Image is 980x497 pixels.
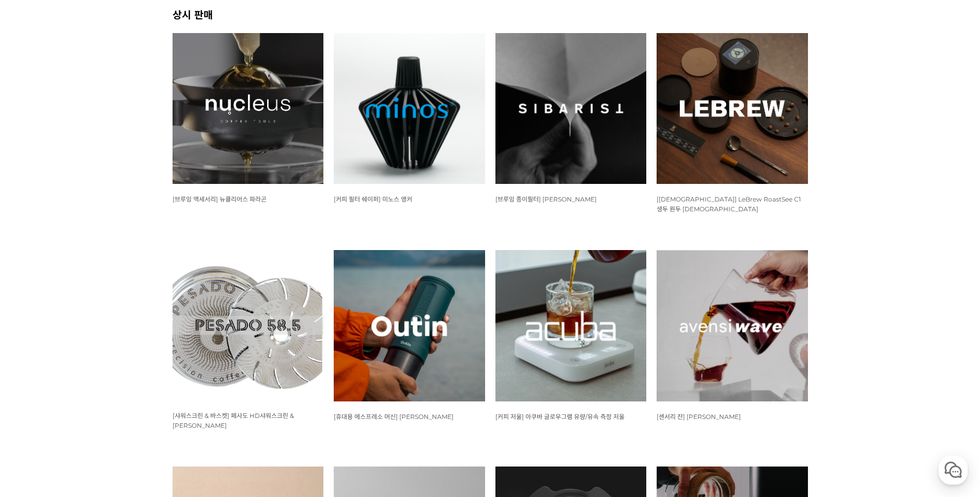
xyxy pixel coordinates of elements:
a: [브루잉 액세서리] 뉴클리어스 파라곤 [173,195,267,203]
h2: 상시 판매 [173,7,808,22]
img: 아우틴 나노 휴대용 에스프레소 머신 [334,250,485,401]
a: [커피 저울] 아쿠바 글로우그램 유량/유속 측정 저울 [495,412,625,421]
img: 아쿠바 글로우그램 유량/유속 측정 저울 [495,250,647,401]
span: [커피 필터 쉐이퍼] 미노스 앵커 [334,195,412,203]
a: [센서리 잔] [PERSON_NAME] [657,412,741,421]
a: [샤워스크린 & 바스켓] 페사도 HD샤워스크린 & [PERSON_NAME] [173,411,294,429]
img: 시바리스트 SIBARIST [495,33,647,184]
span: [센서리 잔] [PERSON_NAME] [657,413,741,421]
a: 설정 [133,328,198,353]
a: 홈 [3,328,68,353]
span: [휴대용 에스프레소 머신] [PERSON_NAME] [334,413,454,421]
img: 르브루 LeBrew [657,33,808,184]
span: [커피 저울] 아쿠바 글로우그램 유량/유속 측정 저울 [495,413,625,421]
a: 대화 [68,328,133,353]
img: 페사도 HD샤워스크린, HE바스켓 [173,250,324,400]
img: 미노스 앵커 [334,33,485,184]
img: 뉴클리어스 파라곤 [173,33,324,184]
span: [[DEMOGRAPHIC_DATA]] LeBrew RoastSee C1 생두 원두 [DEMOGRAPHIC_DATA] [657,195,801,213]
a: [[DEMOGRAPHIC_DATA]] LeBrew RoastSee C1 생두 원두 [DEMOGRAPHIC_DATA] [657,195,801,213]
a: [브루잉 종이필터] [PERSON_NAME] [495,195,597,203]
span: [샤워스크린 & 바스켓] 페사도 HD샤워스크린 & [PERSON_NAME] [173,412,294,429]
a: [커피 필터 쉐이퍼] 미노스 앵커 [334,195,412,203]
span: 설정 [160,343,172,351]
a: [휴대용 에스프레소 머신] [PERSON_NAME] [334,412,454,421]
span: [브루잉 종이필터] [PERSON_NAME] [495,195,597,203]
span: 대화 [95,344,107,352]
img: 아벤시 웨이브 [657,250,808,401]
span: 홈 [33,343,39,351]
span: [브루잉 액세서리] 뉴클리어스 파라곤 [173,195,267,203]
